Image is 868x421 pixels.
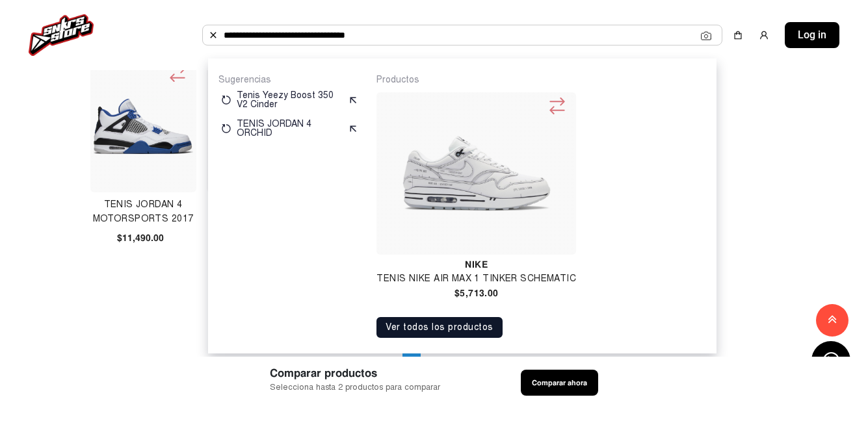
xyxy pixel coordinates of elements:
[117,231,164,245] span: $11,490.00
[376,288,576,298] h4: $5,713.00
[90,198,196,226] h4: Tenis Jordan 4 Motorsports 2017
[376,74,706,86] p: Productos
[218,74,361,86] p: Sugerencias
[701,31,711,41] img: Cámara
[237,91,343,109] p: Tenis Yeezy Boost 350 V2 Cinder
[29,14,94,56] img: logo
[759,30,769,40] img: user
[237,120,343,138] p: TENIS JORDAN 4 ORCHID
[376,317,503,338] button: Ver todos los productos
[376,260,576,269] h4: Nike
[376,274,576,283] h4: Tenis Nike Air Max 1 Tinker Schematic
[221,123,231,134] img: restart.svg
[733,30,743,40] img: shopping
[270,365,440,381] span: Comparar productos
[208,30,218,40] img: Buscar
[94,99,194,154] img: Tenis Jordan 4 Motorsports 2017
[221,95,231,105] img: restart.svg
[270,381,440,394] span: Selecciona hasta 2 productos para comparar
[382,97,571,249] img: Tenis Nike Air Max 1 Tinker Schematic
[798,27,826,43] span: Log in
[521,370,598,396] button: Comparar ahora
[207,198,313,226] h4: Tenis Jordan 4 Midnight Navy
[348,95,358,105] img: suggest.svg
[348,123,358,134] img: suggest.svg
